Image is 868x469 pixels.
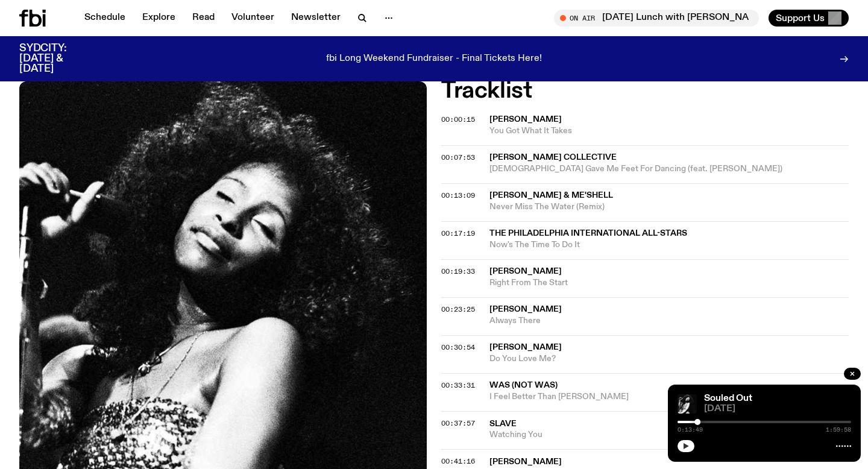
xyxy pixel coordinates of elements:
[185,10,222,27] a: Read
[489,267,562,275] span: [PERSON_NAME]
[826,427,851,433] span: 1:59:58
[489,201,849,213] span: Never Miss The Water (Remix)
[489,381,558,389] span: Was (Not Was)
[441,268,475,275] button: 00:19:33
[441,418,475,428] span: 00:37:57
[441,420,475,427] button: 00:37:57
[489,391,849,403] span: I Feel Better Than [PERSON_NAME]
[776,13,825,24] span: Support Us
[489,125,849,137] span: You Got What It Takes
[441,190,475,200] span: 00:13:09
[489,305,562,313] span: [PERSON_NAME]
[441,342,475,352] span: 00:30:54
[135,10,183,27] a: Explore
[77,10,133,27] a: Schedule
[554,10,759,27] button: On Air[DATE] Lunch with [PERSON_NAME]
[678,427,703,433] span: 0:13:49
[489,315,849,327] span: Always There
[441,192,475,199] button: 00:13:09
[489,458,562,466] span: [PERSON_NAME]
[441,456,475,466] span: 00:41:16
[489,115,562,124] span: [PERSON_NAME]
[19,43,96,74] h3: SYDCITY: [DATE] & [DATE]
[326,54,542,65] p: fbi Long Weekend Fundraiser - Final Tickets Here!
[441,380,475,390] span: 00:33:31
[489,191,613,200] span: [PERSON_NAME] & Me'Shell
[441,228,475,238] span: 00:17:19
[441,115,475,124] span: 00:00:15
[441,116,475,123] button: 00:00:15
[489,153,617,162] span: [PERSON_NAME] Collective
[489,277,849,289] span: Right From The Start
[441,344,475,351] button: 00:30:54
[489,429,849,441] span: Watching You
[704,404,851,414] span: [DATE]
[489,163,849,175] span: [DEMOGRAPHIC_DATA] Gave Me Feet For Dancing (feat. [PERSON_NAME])
[489,353,849,365] span: Do You Love Me?
[441,230,475,237] button: 00:17:19
[704,394,752,403] a: Souled Out
[441,80,849,102] h2: Tracklist
[489,229,687,238] span: The Philadelphia International All-Stars
[441,382,475,389] button: 00:33:31
[441,304,475,314] span: 00:23:25
[769,10,849,27] button: Support Us
[489,343,562,351] span: [PERSON_NAME]
[489,420,517,428] span: Slave
[441,306,475,313] button: 00:23:25
[284,10,348,27] a: Newsletter
[441,154,475,161] button: 00:07:53
[441,153,475,162] span: 00:07:53
[224,10,281,27] a: Volunteer
[441,458,475,465] button: 00:41:16
[489,239,849,251] span: Now's The Time To Do It
[441,266,475,276] span: 00:19:33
